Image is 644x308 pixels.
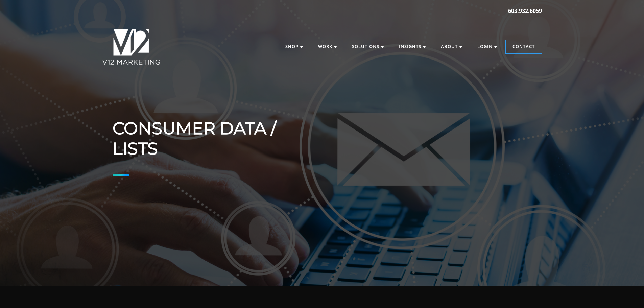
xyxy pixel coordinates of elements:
[392,40,433,53] a: Insights
[326,85,515,191] iframe: Consumer Data Lists Services | V12 Marketing
[506,40,542,53] a: Contact
[471,40,504,53] a: Login
[434,40,469,53] a: About
[113,118,301,159] h1: Consumer Data / Lists
[311,40,344,53] a: Work
[279,40,310,53] a: Shop
[345,40,391,53] a: Solutions
[102,29,160,65] img: V12 MARKETING Logo New Hampshire Marketing Agency
[610,276,644,308] iframe: Chat Widget
[610,276,644,308] div: Widget razgovora
[508,7,542,15] a: 603.932.6059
